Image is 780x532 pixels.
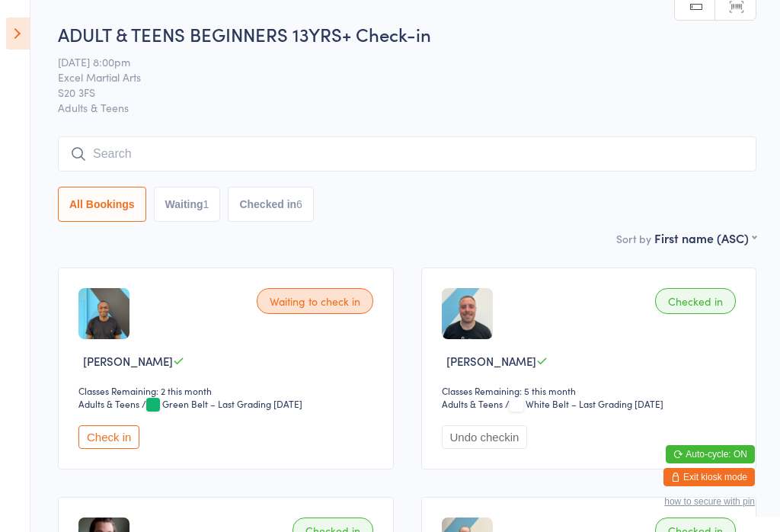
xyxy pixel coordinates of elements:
div: Classes Remaining: 2 this month [78,384,378,397]
button: Auto-cycle: ON [666,445,755,463]
button: Checked in6 [228,187,314,222]
div: Adults & Teens [78,397,139,410]
img: image1723300504.png [78,288,129,339]
label: Sort by [616,231,651,246]
div: Checked in [655,288,736,314]
button: All Bookings [58,187,146,222]
div: Classes Remaining: 5 this month [442,384,741,397]
div: 6 [296,198,302,210]
button: Check in [78,425,139,449]
button: Undo checkin [442,425,528,449]
span: Excel Martial Arts [58,69,733,85]
div: First name (ASC) [654,229,756,246]
div: Adults & Teens [442,397,503,410]
img: image1757616375.png [442,288,493,339]
span: / Green Belt – Last Grading [DATE] [142,397,302,410]
div: 1 [203,198,209,210]
span: / White Belt – Last Grading [DATE] [505,397,663,410]
span: Adults & Teens [58,100,756,115]
button: how to secure with pin [664,496,755,507]
span: [DATE] 8:00pm [58,54,733,69]
button: Waiting1 [154,187,221,222]
button: Exit kiosk mode [663,468,755,486]
div: Waiting to check in [257,288,373,314]
span: [PERSON_NAME] [446,353,536,369]
span: S20 3FS [58,85,733,100]
input: Search [58,136,756,171]
span: [PERSON_NAME] [83,353,173,369]
h2: ADULT & TEENS BEGINNERS 13YRS+ Check-in [58,21,756,46]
